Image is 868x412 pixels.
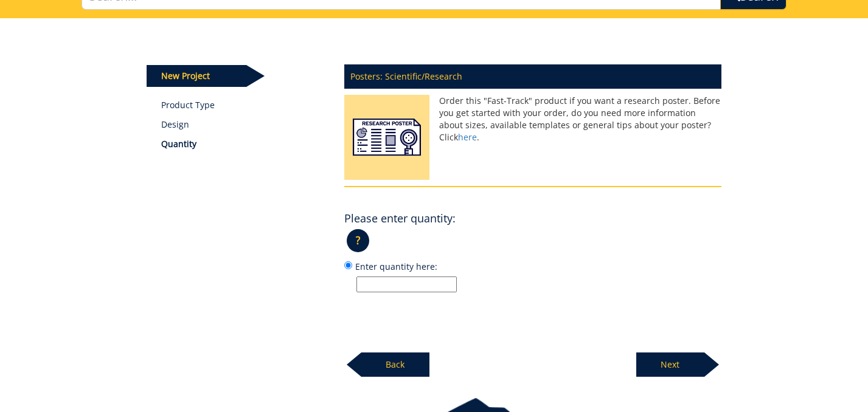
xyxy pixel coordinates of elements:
a: Product Type [161,99,326,111]
input: Enter quantity here: [344,261,352,269]
p: Design [161,118,326,131]
p: ? [347,229,369,252]
h4: Please enter quantity: [344,213,456,225]
p: Order this "Fast-Track" product if you want a research poster. Before you get started with your o... [344,95,721,143]
p: Posters: Scientific/Research [344,64,721,89]
input: Enter quantity here: [356,276,457,292]
p: Quantity [161,138,326,150]
a: here [458,131,477,143]
p: New Project [147,65,246,87]
p: Next [636,352,704,377]
label: Enter quantity here: [344,259,721,292]
p: Back [361,352,429,377]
